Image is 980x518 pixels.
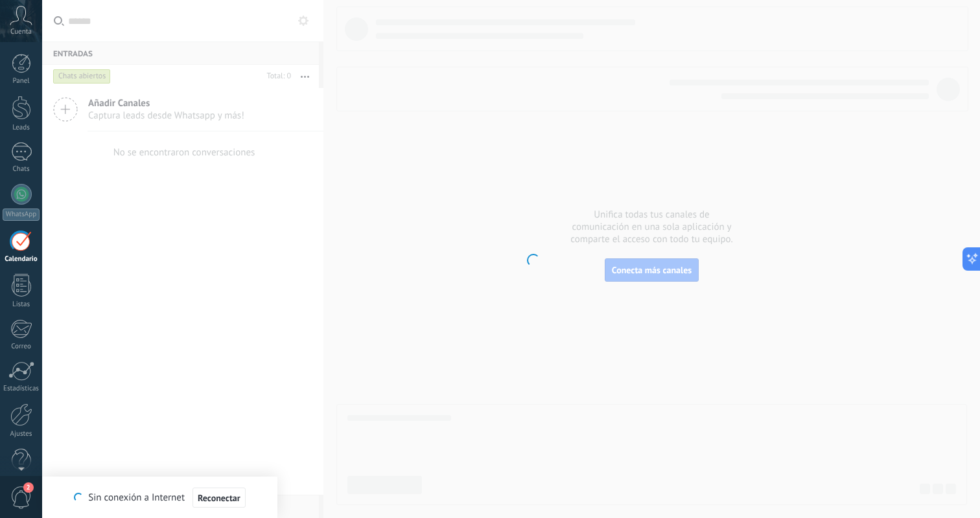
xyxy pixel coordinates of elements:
[3,430,40,438] div: Ajustes
[10,28,32,36] span: Cuenta
[74,487,245,508] div: Sin conexión a Internet
[3,165,40,174] div: Chats
[3,208,40,221] div: WhatsApp
[198,493,240,502] span: Reconectar
[3,300,40,309] div: Listas
[192,488,246,508] button: Reconectar
[3,343,40,351] div: Correo
[3,124,40,132] div: Leads
[3,385,40,393] div: Estadísticas
[3,77,40,85] div: Panel
[3,255,40,264] div: Calendario
[23,482,34,493] span: 2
